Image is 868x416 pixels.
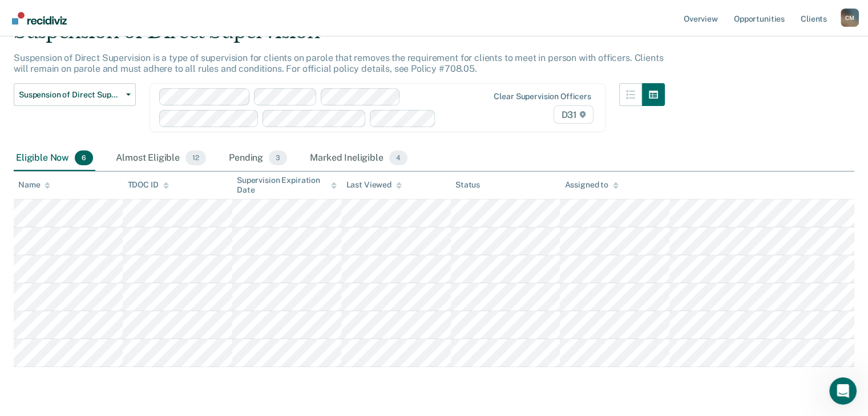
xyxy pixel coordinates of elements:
[829,377,857,405] iframe: Intercom live chat
[455,180,480,190] div: Status
[14,146,95,171] div: Eligible Now6
[389,150,407,165] span: 4
[841,9,859,27] button: Profile dropdown button
[269,150,287,165] span: 3
[237,176,337,195] div: Supervision Expiration Date
[114,146,208,171] div: Almost Eligible12
[494,92,591,101] div: Clear supervision officers
[554,105,593,124] span: D31
[75,150,93,165] span: 6
[14,52,663,74] p: Suspension of Direct Supervision is a type of supervision for clients on parole that removes the ...
[308,146,410,171] div: Marked Ineligible4
[127,180,168,190] div: TDOC ID
[12,12,67,25] img: Recidiviz
[841,9,859,27] div: C M
[346,180,401,190] div: Last Viewed
[14,83,136,106] button: Suspension of Direct Supervision
[19,90,122,100] span: Suspension of Direct Supervision
[18,180,50,190] div: Name
[227,146,289,171] div: Pending3
[185,150,206,165] span: 12
[564,180,618,190] div: Assigned to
